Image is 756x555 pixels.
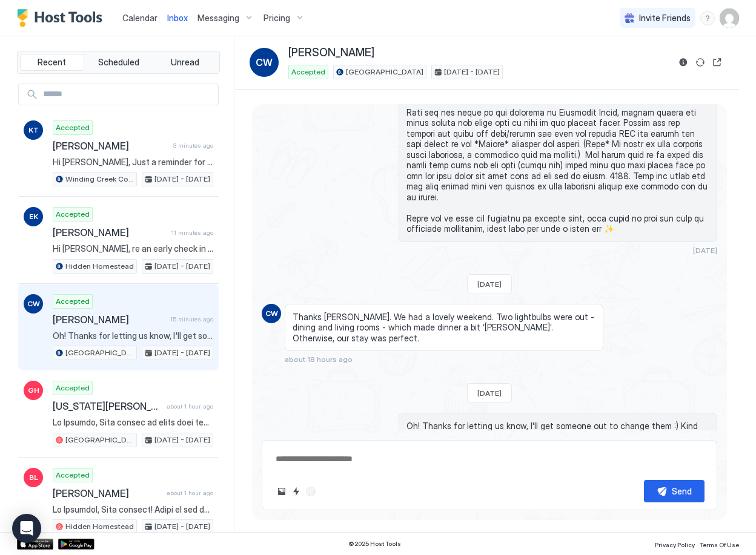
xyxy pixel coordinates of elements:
[53,157,213,168] span: Hi [PERSON_NAME], Just a reminder for your upcoming stay at [GEOGRAPHIC_DATA]. I hope you are loo...
[153,54,217,71] button: Unread
[700,11,715,25] div: menu
[655,541,695,548] span: Privacy Policy
[20,54,84,71] button: Recent
[348,540,401,548] span: © 2025 Host Tools
[12,514,41,543] div: Open Intercom Messenger
[406,421,709,442] span: Oh! Thanks for letting us know, I'll get someone out to change them :) Kind Regards, [PERSON_NAME]
[265,308,278,319] span: CW
[17,539,53,550] a: App Store
[293,312,595,344] span: Thanks [PERSON_NAME]. We had a lovely weekend. Two lightbulbs were out - dining and living rooms ...
[53,140,168,152] span: [PERSON_NAME]
[693,246,717,255] span: [DATE]
[256,55,273,70] span: CW
[672,485,692,498] div: Send
[53,243,213,254] span: Hi [PERSON_NAME], re an early check in please get back in contact with us the week of your stay a...
[27,298,40,309] span: CW
[53,504,213,515] span: Lo Ipsumdol, Sita consect! Adipi el sed doe te inci utla! 😁✨ E dolo magnaa en adm ve quisnos exer...
[38,84,218,105] input: Input Field
[56,296,90,307] span: Accepted
[65,521,134,532] span: Hidden Homestead
[197,13,239,24] span: Messaging
[56,122,90,133] span: Accepted
[28,385,39,396] span: GH
[28,125,39,136] span: KT
[56,383,90,393] span: Accepted
[56,470,90,481] span: Accepted
[154,174,210,185] span: [DATE] - [DATE]
[720,8,739,28] div: User profile
[167,489,213,497] span: about 1 hour ago
[655,537,695,550] a: Privacy Policy
[285,355,353,364] span: about 18 hours ago
[58,539,94,550] a: Google Play Store
[53,400,162,412] span: [US_STATE][PERSON_NAME]
[274,484,289,499] button: Upload image
[676,55,691,70] button: Reservation information
[17,9,108,27] a: Host Tools Logo
[170,315,213,323] span: 15 minutes ago
[53,487,162,499] span: [PERSON_NAME]
[29,472,38,483] span: BL
[154,435,210,445] span: [DATE] - [DATE]
[291,67,325,77] span: Accepted
[477,280,502,289] span: [DATE]
[154,347,210,358] span: [DATE] - [DATE]
[289,484,303,499] button: Quick reply
[53,417,213,428] span: Lo Ipsumdo, Sita consec ad elits doei tem inci utl etdo magn aliquaenima minim veni quis. Nos exe...
[710,55,724,70] button: Open reservation
[644,480,705,502] button: Send
[65,174,134,185] span: Winding Creek Cottage
[17,51,220,74] div: tab-group
[346,67,423,77] span: [GEOGRAPHIC_DATA]
[264,13,290,24] span: Pricing
[56,209,90,220] span: Accepted
[87,54,151,71] button: Scheduled
[154,521,210,532] span: [DATE] - [DATE]
[444,67,500,77] span: [DATE] - [DATE]
[700,537,739,550] a: Terms Of Use
[477,389,502,398] span: [DATE]
[154,261,210,272] span: [DATE] - [DATE]
[171,229,213,237] span: 11 minutes ago
[639,13,691,24] span: Invite Friends
[167,13,188,23] span: Inbox
[700,541,739,548] span: Terms Of Use
[29,211,38,222] span: EK
[65,435,134,445] span: [GEOGRAPHIC_DATA]
[98,57,139,68] span: Scheduled
[122,11,157,24] a: Calendar
[53,226,167,238] span: [PERSON_NAME]
[167,11,188,24] a: Inbox
[38,57,66,68] span: Recent
[173,142,213,149] span: 3 minutes ago
[65,261,134,272] span: Hidden Homestead
[171,57,199,68] span: Unread
[53,314,165,326] span: [PERSON_NAME]
[65,347,134,358] span: [GEOGRAPHIC_DATA]
[693,55,708,70] button: Sync reservation
[53,330,213,341] span: Oh! Thanks for letting us know, I'll get someone out to change them :) Kind Regards, [PERSON_NAME]
[288,46,374,60] span: [PERSON_NAME]
[167,402,213,410] span: about 1 hour ago
[122,13,157,23] span: Calendar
